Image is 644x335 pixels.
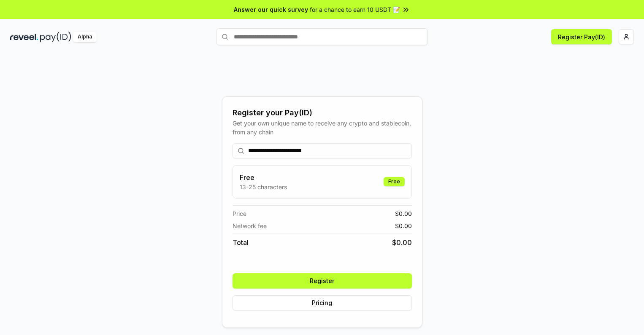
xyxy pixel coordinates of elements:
[551,29,612,44] button: Register Pay(ID)
[233,295,412,310] button: Pricing
[310,5,400,14] span: for a chance to earn 10 USDT 📝
[384,177,405,186] div: Free
[240,182,287,191] p: 13-25 characters
[234,5,308,14] span: Answer our quick survey
[233,237,249,248] span: Total
[233,119,412,136] div: Get your own unique name to receive any crypto and stablecoin, from any chain
[395,221,412,230] span: $ 0.00
[40,32,71,42] img: pay_id
[392,237,412,248] span: $ 0.00
[233,209,246,218] span: Price
[233,273,412,289] button: Register
[73,32,97,42] div: Alpha
[10,32,38,42] img: reveel_dark
[233,107,412,119] div: Register your Pay(ID)
[233,221,267,230] span: Network fee
[240,172,287,182] h3: Free
[395,209,412,218] span: $ 0.00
